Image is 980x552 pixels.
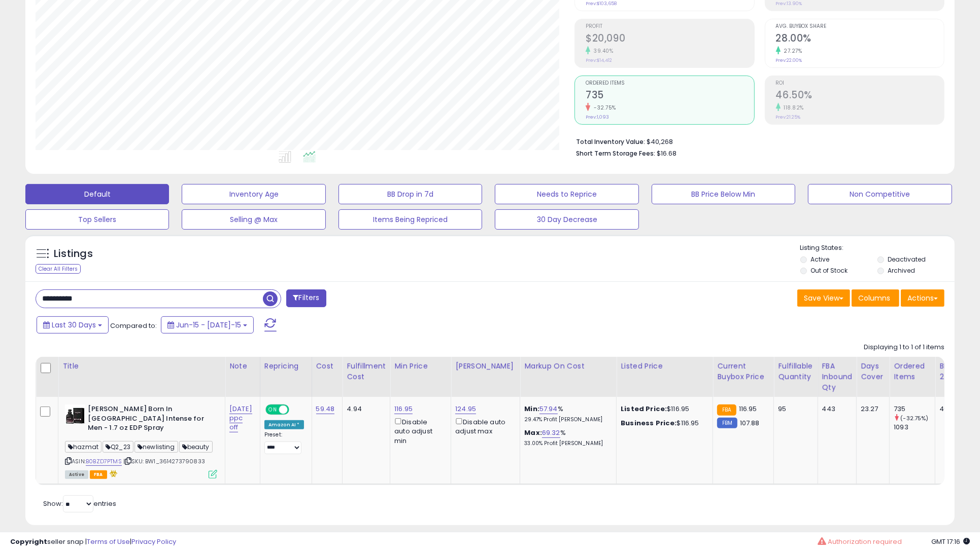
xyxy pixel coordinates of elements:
[894,423,935,432] div: 1093
[103,441,133,453] span: Q2_23
[776,81,944,86] span: ROI
[394,361,447,372] div: Min Price
[316,361,339,372] div: Cost
[87,537,130,546] a: Terms of Use
[65,470,88,479] span: All listings currently available for purchase on Amazon
[858,293,890,303] span: Columns
[800,243,955,253] p: Listing States:
[229,404,252,432] a: [DATE] ppc off
[894,404,935,414] div: 735
[621,361,708,372] div: Listed Price
[864,343,944,352] div: Displaying 1 to 1 of 1 items
[808,184,952,204] button: Non Competitive
[36,264,81,274] div: Clear All Filters
[339,184,482,204] button: BB Drop in 7d
[888,255,926,264] label: Deactivated
[123,457,205,465] span: | SKU: BW1_3614273790833
[939,404,973,414] div: 40%
[717,361,769,382] div: Current Buybox Price
[347,404,382,414] div: 4.94
[134,441,178,453] span: newlisting
[65,404,85,425] img: 41Z7yn+qqQL._SL40_.jpg
[621,418,677,428] b: Business Price:
[781,104,804,112] small: 118.82%
[586,1,617,7] small: Prev: $103,658
[65,441,102,453] span: hazmat
[266,406,279,414] span: ON
[652,184,795,204] button: BB Price Below Min
[316,404,335,414] a: 59.48
[586,32,754,46] h2: $20,090
[717,404,736,416] small: FBA
[65,404,217,477] div: ASIN:
[576,149,655,158] b: Short Term Storage Fees:
[797,289,850,307] button: Save View
[590,47,613,55] small: 39.40%
[576,135,937,147] li: $40,268
[455,404,476,414] a: 124.95
[586,57,612,63] small: Prev: $14,412
[264,420,304,429] div: Amazon AI *
[931,537,970,546] span: 2025-08-15 17:16 GMT
[176,320,241,330] span: Jun-15 - [DATE]-15
[524,404,609,423] div: %
[520,357,617,397] th: The percentage added to the cost of goods (COGS) that forms the calculator for Min & Max prices.
[43,499,116,508] span: Show: entries
[586,24,754,29] span: Profit
[778,361,813,382] div: Fulfillable Quantity
[288,406,304,414] span: OFF
[88,404,211,435] b: [PERSON_NAME] Born In [GEOGRAPHIC_DATA] Intense for Men - 1.7 oz EDP Spray
[339,209,482,230] button: Items Being Repriced
[852,289,899,307] button: Columns
[264,431,304,454] div: Preset:
[54,247,93,261] h5: Listings
[229,361,256,372] div: Note
[524,404,539,414] b: Min:
[901,289,944,307] button: Actions
[86,457,122,466] a: B0BZD7PTMS
[776,24,944,29] span: Avg. Buybox Share
[110,321,157,330] span: Compared to:
[776,57,802,63] small: Prev: 22.00%
[264,361,308,372] div: Repricing
[52,320,96,330] span: Last 30 Days
[394,404,413,414] a: 116.95
[179,441,213,453] span: beauty
[524,361,612,372] div: Markup on Cost
[822,404,849,414] div: 443
[25,184,169,204] button: Default
[740,418,760,428] span: 107.88
[542,428,560,438] a: 69.32
[347,361,386,382] div: Fulfillment Cost
[900,414,928,422] small: (-32.75%)
[576,137,645,146] b: Total Inventory Value:
[822,361,853,393] div: FBA inbound Qty
[455,361,516,372] div: [PERSON_NAME]
[590,104,616,112] small: -32.75%
[10,537,47,546] strong: Copyright
[621,404,667,414] b: Listed Price:
[107,470,118,477] i: hazardous material
[495,184,638,204] button: Needs to Reprice
[524,428,542,437] b: Max:
[37,316,109,334] button: Last 30 Days
[131,537,176,546] a: Privacy Policy
[161,316,254,334] button: Jun-15 - [DATE]-15
[10,537,176,547] div: seller snap | |
[861,404,882,414] div: 23.27
[776,32,944,46] h2: 28.00%
[182,209,325,230] button: Selling @ Max
[781,47,802,55] small: 27.27%
[455,416,512,436] div: Disable auto adjust max
[894,361,931,382] div: Ordered Items
[717,418,737,428] small: FBM
[182,184,325,204] button: Inventory Age
[524,440,609,447] p: 33.00% Profit [PERSON_NAME]
[524,416,609,423] p: 29.47% Profit [PERSON_NAME]
[62,361,221,372] div: Title
[90,470,107,479] span: FBA
[739,404,757,414] span: 116.95
[888,266,915,275] label: Archived
[776,114,801,120] small: Prev: 21.25%
[810,255,829,264] label: Active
